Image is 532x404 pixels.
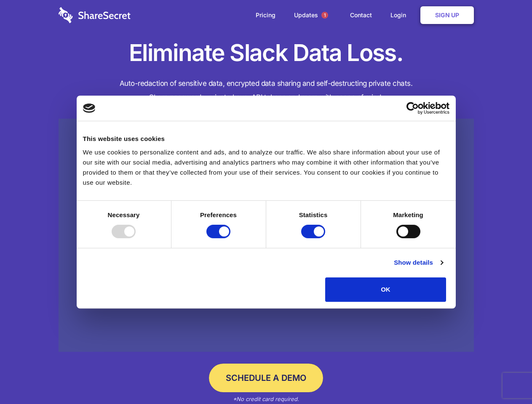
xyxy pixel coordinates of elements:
a: Login [382,2,419,28]
strong: Necessary [108,211,140,218]
a: Sign Up [420,6,474,24]
div: We use cookies to personalize content and ads, and to analyze our traffic. We also share informat... [83,147,449,188]
a: Wistia video thumbnail [59,119,474,352]
h1: Eliminate Slack Data Loss. [59,38,474,68]
a: Pricing [247,2,284,28]
a: Usercentrics Cookiebot - opens in a new window [376,102,449,114]
a: Contact [342,2,380,28]
strong: Statistics [299,211,328,218]
button: OK [325,277,446,302]
a: Show details [394,258,443,268]
img: logo [83,104,96,113]
h4: Auto-redaction of sensitive data, encrypted data sharing and self-destructing private chats. Shar... [59,77,474,104]
span: 1 [321,12,328,19]
strong: Preferences [200,211,237,218]
a: Schedule a Demo [209,364,323,392]
em: *No credit card required. [233,396,299,402]
strong: Marketing [393,211,423,218]
div: This website uses cookies [83,134,449,144]
img: logo-wordmark-white-trans-d4663122ce5f474addd5e946df7df03e33cb6a1c49d2221995e7729f52c070b2.svg [59,7,131,23]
